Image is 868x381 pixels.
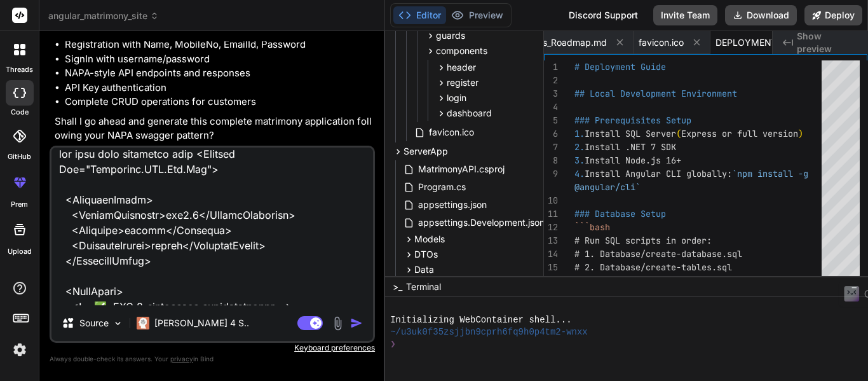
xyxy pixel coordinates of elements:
[48,10,159,22] span: angular_matrimony_site
[428,125,475,140] span: favicon.ico
[390,326,588,338] span: ~/u3uk0f35zsjjbn9cprh6fq9h0p4tm2-wnxx
[717,275,757,286] span: optional
[436,29,465,42] span: guards
[639,36,684,49] span: favicon.ico
[11,107,29,118] label: code
[561,5,646,25] div: Discord Support
[681,128,798,139] span: Express or full version
[447,76,478,89] span: register
[544,154,558,167] div: 8
[137,317,149,329] img: Claude 4 Sonnet
[804,5,862,25] button: Deploy
[446,6,508,24] button: Preview
[798,128,803,139] span: )
[712,275,717,286] span: (
[112,318,123,329] img: Pick Models
[574,275,712,286] span: # 3. Database/seed-data.sql
[447,61,476,74] span: header
[574,114,691,126] span: ### Prerequisites Setup
[390,338,397,350] span: ❯
[417,162,506,177] span: MatrimonyAPI.csproj
[390,314,571,326] span: Initializing WebContainer shell...
[585,168,732,179] span: Install Angular CLI globally:
[574,61,666,73] span: # Deployment Guide
[732,168,808,179] span: `npm install -g
[50,353,375,365] p: Always double-check its answers. Your in Bind
[585,141,676,153] span: Install .NET 7 SDK
[544,261,558,274] div: 15
[585,155,681,166] span: Install Node.js 16+
[512,36,607,49] span: Features_Roadmap.md
[574,141,585,153] span: 2.
[715,36,793,49] span: DEPLOYMENT.md
[51,148,373,305] textarea: lor ipsu dolo sitametco adip <Elitsed Doe="Temporinc.UTL.Etd.Mag"> <AliquaenImadm> <VeniamQuisnos...
[406,281,441,293] span: Terminal
[544,141,558,154] div: 7
[414,263,434,276] span: Data
[65,66,372,81] li: NAPA-style API endpoints and responses
[414,233,445,246] span: Models
[79,317,109,329] p: Source
[8,246,32,257] label: Upload
[574,248,742,260] span: # 1. Database/create-database.sql
[6,64,33,75] label: threads
[544,194,558,207] div: 10
[170,355,193,363] span: privacy
[544,60,558,74] div: 1
[393,6,446,24] button: Editor
[544,87,558,100] div: 3
[574,181,641,193] span: @angular/cli`
[11,199,28,210] label: prem
[574,261,732,273] span: # 2. Database/create-tables.sql
[403,145,448,158] span: ServerApp
[65,95,372,109] li: Complete CRUD operations for customers
[447,92,466,104] span: login
[544,167,558,181] div: 9
[50,343,375,353] p: Keyboard preferences
[574,208,666,219] span: ### Database Setup
[797,30,858,55] span: Show preview
[544,114,558,127] div: 5
[574,168,585,179] span: 4.
[436,45,487,57] span: components
[393,281,402,293] span: >_
[574,221,610,233] span: ```bash
[544,221,558,234] div: 12
[544,247,558,261] div: 14
[544,207,558,221] div: 11
[9,339,31,361] img: settings
[330,316,345,331] img: attachment
[574,235,712,246] span: # Run SQL scripts in order:
[653,5,717,25] button: Invite Team
[414,248,438,261] span: DTOs
[544,274,558,287] div: 16
[65,52,372,67] li: SignIn with username/password
[574,128,585,139] span: 1.
[154,317,249,329] p: [PERSON_NAME] 4 S..
[544,100,558,114] div: 4
[676,128,681,139] span: (
[8,151,31,162] label: GitHub
[725,5,797,25] button: Download
[757,275,763,286] span: )
[65,38,372,52] li: Registration with Name, MobileNo, EmailId, Password
[585,128,676,139] span: Install SQL Server
[544,127,558,141] div: 6
[65,81,372,95] li: API Key authentication
[417,215,546,230] span: appsettings.Development.json
[574,88,737,99] span: ## Local Development Environment
[544,234,558,247] div: 13
[447,107,492,120] span: dashboard
[851,281,858,293] span: −
[574,155,585,166] span: 3.
[544,74,558,87] div: 2
[417,179,467,195] span: Program.cs
[350,317,363,329] img: icon
[55,114,372,143] p: Shall I go ahead and generate this complete matrimony application following your NAPA swagger pat...
[417,197,488,212] span: appsettings.json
